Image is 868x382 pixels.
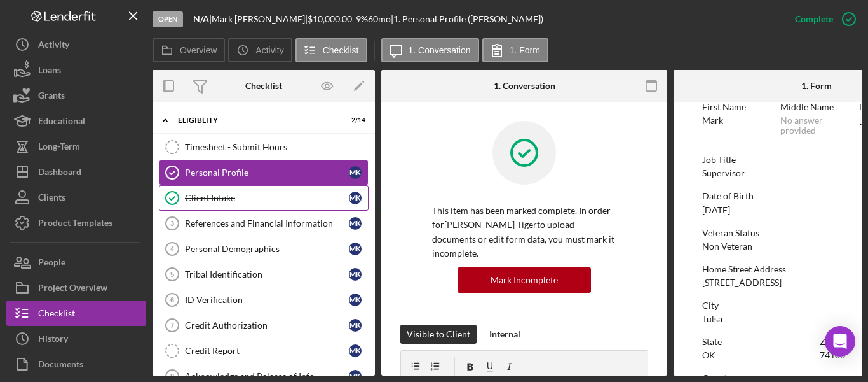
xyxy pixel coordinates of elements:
div: Credit Report [185,346,349,356]
a: Documents [6,351,146,377]
tspan: 8 [170,372,174,380]
div: 1. Conversation [494,81,555,91]
div: Credit Authorization [185,320,349,330]
button: 1. Form [482,38,548,62]
tspan: 7 [170,322,174,329]
div: ID Verification [185,295,349,305]
div: Acknowledge and Release of Info [185,371,349,381]
div: Open [153,11,183,27]
div: People [38,250,65,278]
button: Clients [6,185,146,210]
tspan: 6 [170,296,174,304]
div: | 1. Personal Profile ([PERSON_NAME]) [391,14,543,24]
div: 9 % [356,14,368,24]
div: Activity [38,32,69,60]
div: Loans [38,57,61,86]
div: M K [349,344,362,357]
div: [STREET_ADDRESS] [702,278,782,288]
label: Checklist [323,45,359,55]
div: | [193,14,212,24]
div: Mark [PERSON_NAME] | [212,14,308,24]
a: 3References and Financial InformationMK [159,211,369,236]
div: State [702,337,813,347]
div: Project Overview [38,275,107,304]
div: Visible to Client [407,325,470,344]
b: N/A [193,13,209,24]
button: Project Overview [6,275,146,301]
div: Client Intake [185,193,349,203]
div: M K [349,268,362,281]
label: Overview [180,45,217,55]
label: 1. Conversation [409,45,471,55]
button: Checklist [6,301,146,326]
a: Timesheet - Submit Hours [159,134,369,160]
div: Grants [38,83,65,111]
div: Mark Incomplete [491,267,558,293]
button: Visible to Client [400,325,477,344]
div: Clients [38,185,65,213]
tspan: 5 [170,271,174,278]
div: Tribal Identification [185,269,349,279]
div: Eligiblity [178,117,334,124]
a: 5Tribal IdentificationMK [159,262,369,287]
div: $10,000.00 [308,14,356,24]
div: Checklist [38,301,75,329]
button: 1. Conversation [381,38,479,62]
button: Activity [228,38,292,62]
tspan: 4 [170,245,175,253]
button: Loans [6,57,146,83]
div: [DATE] [702,205,730,215]
a: Educational [6,108,146,134]
div: M K [349,294,362,306]
div: Mark [702,115,723,125]
div: Long-Term [38,134,80,162]
button: History [6,326,146,351]
a: 4Personal DemographicsMK [159,236,369,262]
div: Documents [38,351,83,380]
div: 2 / 14 [342,117,365,124]
div: M K [349,217,362,230]
div: Tulsa [702,314,722,324]
button: People [6,250,146,275]
label: Activity [255,45,283,55]
div: Internal [489,325,520,344]
div: OK [702,350,715,360]
div: History [38,326,68,355]
div: Product Templates [38,210,112,239]
div: Complete [795,6,833,32]
button: Long-Term [6,134,146,159]
button: Dashboard [6,159,146,185]
div: Middle Name [780,102,852,112]
a: Personal ProfileMK [159,160,369,185]
div: Educational [38,108,85,137]
button: Grants [6,83,146,108]
div: Personal Demographics [185,244,349,254]
div: Dashboard [38,159,81,188]
button: Product Templates [6,210,146,236]
div: M K [349,319,362,332]
div: Open Intercom Messenger [825,326,855,357]
div: M K [349,166,362,179]
div: M K [349,192,362,204]
label: 1. Form [510,45,540,55]
div: 74106 [820,350,845,360]
div: Supervisor [702,168,745,178]
div: M K [349,243,362,255]
p: This item has been marked complete. In order for [PERSON_NAME] Tiger to upload documents or edit ... [432,204,616,261]
button: Complete [782,6,862,32]
a: Activity [6,32,146,57]
button: Internal [483,325,527,344]
div: References and Financial Information [185,218,349,229]
div: Timesheet - Submit Hours [185,142,368,152]
a: 6ID VerificationMK [159,287,369,313]
button: Mark Incomplete [458,267,591,293]
div: No answer provided [780,115,852,136]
